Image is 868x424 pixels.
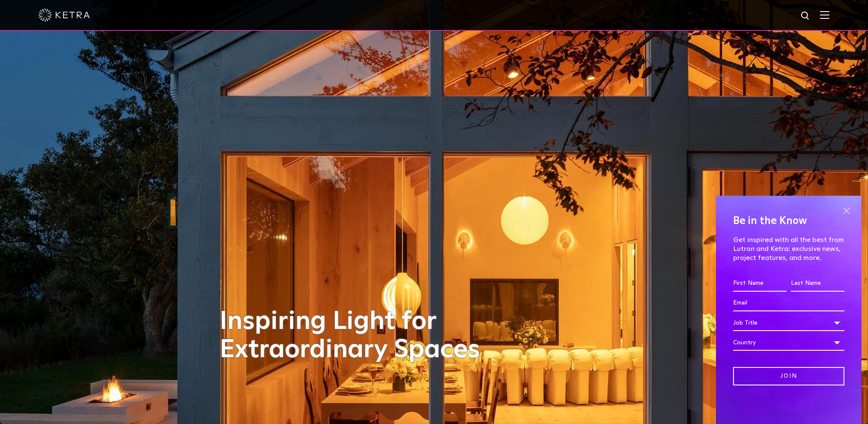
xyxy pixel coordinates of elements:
[39,9,90,21] img: ketra-logo-2019-white
[733,275,787,292] input: First Name
[733,213,844,229] h4: Be in the Know
[733,334,844,351] div: Country
[800,11,811,21] img: search icon
[733,367,844,385] input: Join
[791,275,844,292] input: Last Name
[220,308,498,364] h1: Inspiring Light for Extraordinary Spaces
[820,11,829,19] img: Hamburger%20Nav.svg
[733,295,844,311] input: Email
[733,236,844,262] p: Get inspired with all the best from Lutron and Ketra: exclusive news, project features, and more.
[733,315,844,331] div: Job Title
